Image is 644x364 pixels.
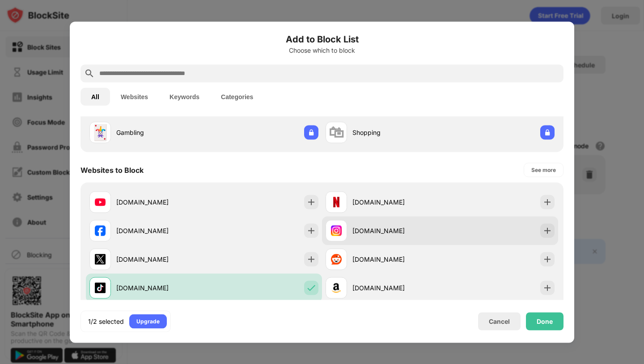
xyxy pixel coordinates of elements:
[352,197,440,207] div: [DOMAIN_NAME]
[116,255,204,264] div: [DOMAIN_NAME]
[352,226,440,235] div: [DOMAIN_NAME]
[331,225,342,236] img: favicons
[84,68,95,79] img: search.svg
[80,165,144,174] div: Websites to Block
[116,226,204,235] div: [DOMAIN_NAME]
[331,254,342,264] img: favicons
[80,32,563,46] h6: Add to Block List
[116,283,204,293] div: [DOMAIN_NAME]
[95,282,106,293] img: favicons
[352,255,440,264] div: [DOMAIN_NAME]
[95,254,106,264] img: favicons
[537,318,553,325] div: Done
[110,88,159,105] button: Websites
[210,88,264,105] button: Categories
[329,123,344,142] div: 🛍
[91,123,110,142] div: 🃏
[159,88,210,105] button: Keywords
[531,165,556,174] div: See more
[489,318,510,325] div: Cancel
[95,225,106,236] img: favicons
[331,282,342,293] img: favicons
[88,317,124,326] div: 1/2 selected
[352,283,440,293] div: [DOMAIN_NAME]
[80,46,563,54] div: Choose which to block
[136,317,160,326] div: Upgrade
[352,128,440,137] div: Shopping
[95,197,106,207] img: favicons
[116,197,204,207] div: [DOMAIN_NAME]
[331,197,342,207] img: favicons
[116,128,204,137] div: Gambling
[80,88,110,105] button: All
